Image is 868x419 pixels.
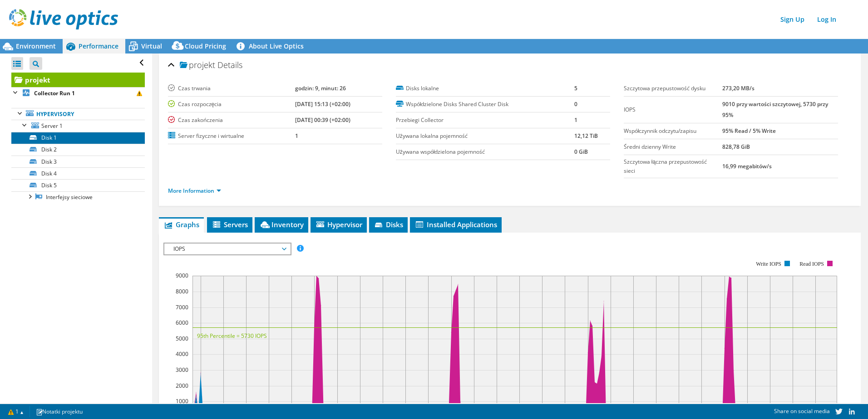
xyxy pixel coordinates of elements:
[414,220,497,229] span: Installed Applications
[176,287,188,295] text: 8000
[11,120,145,132] a: Server 1
[574,116,577,124] b: 1
[315,220,362,229] span: Hypervisor
[176,350,188,358] text: 4000
[624,105,723,114] label: IOPS
[233,39,311,54] a: About Live Optics
[41,122,63,130] span: Server 1
[79,42,118,50] span: Performance
[574,100,577,108] b: 0
[141,42,162,50] span: Virtual
[2,406,30,417] a: 1
[9,9,118,29] img: live_optics_svg.svg
[722,100,828,119] b: 9010 przy wartości szczytowej, 5730 przy 95%
[295,132,298,140] b: 1
[11,144,145,156] a: Disk 2
[197,332,267,340] text: 95th Percentile = 5730 IOPS
[396,132,574,141] label: Używana lokalna pojemność
[396,147,574,156] label: Używana współdzielona pojemność
[295,116,350,124] b: [DATE] 00:39 (+02:00)
[374,220,403,229] span: Disks
[176,382,188,390] text: 2000
[176,366,188,374] text: 3000
[176,319,188,326] text: 6000
[168,116,295,125] label: Czas zakończenia
[259,220,304,229] span: Inventory
[180,61,215,70] span: projekt
[34,89,75,97] b: Collector Run 1
[16,42,56,50] span: Environment
[574,84,577,92] b: 5
[722,127,776,135] b: 95% Read / 5% Write
[295,100,350,108] b: [DATE] 15:13 (+02:00)
[217,59,242,70] span: Details
[11,132,145,144] a: Disk 1
[11,167,145,179] a: Disk 4
[574,148,588,156] b: 0 GiB
[396,100,574,109] label: Współdzielone Disks Shared Cluster Disk
[11,73,145,87] a: projekt
[776,13,809,26] a: Sign Up
[30,406,89,417] a: Notatki projektu
[11,191,145,203] a: Interfejsy sieciowe
[396,84,574,93] label: Disks lokalne
[813,13,841,26] a: Log In
[168,100,295,109] label: Czas rozpoczęcia
[774,407,830,415] span: Share on social media
[168,187,221,195] a: More Information
[756,261,781,267] text: Write IOPS
[176,397,188,405] text: 1000
[574,132,598,140] b: 12,12 TiB
[624,127,723,136] label: Współczynnik odczytu/zapisu
[295,84,346,92] b: godzin: 9, minut: 26
[169,244,286,254] span: IOPS
[722,143,750,151] b: 828,78 GiB
[624,142,723,151] label: Średni dzienny Write
[168,132,295,141] label: Server fizyczne i wirtualne
[624,84,723,93] label: Szczytowa przepustowość dysku
[11,108,145,120] a: Hypervisory
[185,42,226,50] span: Cloud Pricing
[11,156,145,167] a: Disk 3
[722,162,772,170] b: 16,99 megabitów/s
[11,87,145,99] a: Collector Run 1
[722,84,755,92] b: 273,20 MB/s
[799,261,824,267] text: Read IOPS
[176,272,188,279] text: 9000
[168,84,295,93] label: Czas trwania
[212,220,248,229] span: Servers
[163,220,199,229] span: Graphs
[396,116,574,125] label: Przebiegi Collector
[11,179,145,191] a: Disk 5
[176,303,188,311] text: 7000
[624,157,723,175] label: Szczytowa łączna przepustowość sieci
[176,335,188,342] text: 5000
